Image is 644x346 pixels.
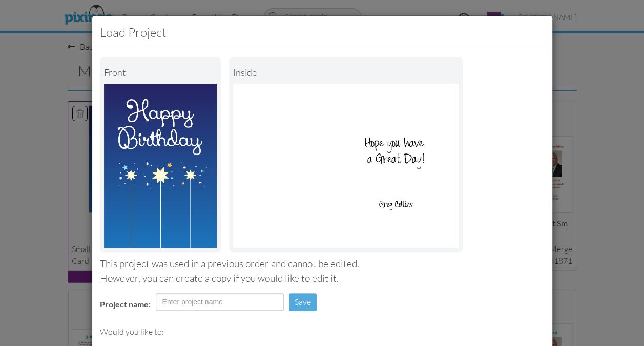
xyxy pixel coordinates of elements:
div: This project was used in a previous order and cannot be edited. [100,257,545,271]
img: Landscape Image [104,84,217,248]
iframe: Chat [643,345,644,346]
img: Portrait Image [233,84,459,248]
input: Enter project name [156,293,284,311]
h3: Load Project [100,24,545,41]
button: Save [289,293,317,311]
div: Would you like to: [100,326,545,338]
div: However, you can create a copy if you would like to edit it. [100,272,545,285]
div: inside [233,61,459,84]
label: Project name: [100,299,151,311]
div: Front [104,61,217,84]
